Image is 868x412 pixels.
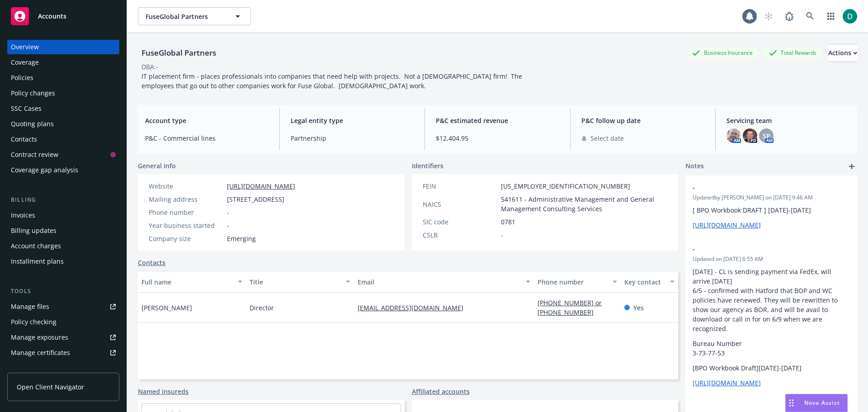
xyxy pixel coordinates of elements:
[693,194,850,202] span: Updated by [PERSON_NAME] on [DATE] 9:46 AM
[412,387,470,396] a: Affiliated accounts
[801,7,819,25] a: Search
[436,116,559,125] span: P&C estimated revenue
[138,271,246,293] button: Full name
[7,195,119,204] div: Billing
[423,230,497,240] div: CSLB
[7,287,119,296] div: Tools
[685,161,704,172] span: Notes
[828,44,857,62] button: Actions
[227,194,284,204] span: [STREET_ADDRESS]
[7,239,119,253] a: Account charges
[534,271,620,293] button: Phone number
[250,303,274,313] span: Director
[291,116,414,125] span: Legal entity type
[149,221,223,230] div: Year business started
[11,71,33,85] div: Policies
[149,194,223,204] div: Mailing address
[764,47,821,58] div: Total Rewards
[693,221,761,229] a: [URL][DOMAIN_NAME]
[693,363,850,373] p: [BPO Workbook Draft][DATE]-[DATE]
[145,133,269,143] span: P&C - Commercial lines
[227,208,229,217] span: -
[38,13,66,20] span: Accounts
[7,361,119,375] a: Manage claims
[17,382,84,392] span: Open Client Navigator
[7,71,119,85] a: Policies
[501,217,515,227] span: 0781
[11,330,68,345] div: Manage exposures
[142,277,232,287] div: Full name
[423,181,497,191] div: FEIN
[11,346,70,360] div: Manage certificates
[846,161,857,172] a: add
[7,55,119,70] a: Coverage
[11,101,42,116] div: SSC Cases
[142,72,524,90] span: IT placement firm - places professionals into companies that need help with projects. Not a [DEMO...
[412,161,443,170] span: Identifiers
[693,183,826,192] span: -
[138,7,251,25] button: FuseGlobal Partners
[11,117,54,131] div: Quoting plans
[7,330,119,345] a: Manage exposures
[7,163,119,177] a: Coverage gap analysis
[785,394,848,412] button: Nova Assist
[763,131,770,141] span: SP
[149,234,223,243] div: Company size
[501,181,630,191] span: [US_EMPLOYER_IDENTIFICATION_NUMBER]
[7,117,119,131] a: Quoting plans
[822,7,840,25] a: Switch app
[633,303,644,313] span: Yes
[743,128,757,143] img: photo
[138,47,220,59] div: FuseGlobal Partners
[693,205,850,215] p: [ BPO Workbook DRAFT ] [DATE]-[DATE]
[7,223,119,238] a: Billing updates
[436,133,559,143] span: $12,404.95
[621,271,678,293] button: Key contact
[538,277,607,287] div: Phone number
[354,271,534,293] button: Email
[7,346,119,360] a: Manage certificates
[786,394,797,412] div: Drag to move
[11,361,57,375] div: Manage claims
[138,387,189,396] a: Named insureds
[146,12,224,21] span: FuseGlobal Partners
[11,132,37,147] div: Contacts
[693,244,826,254] span: -
[693,255,850,263] span: Updated on [DATE] 6:55 AM
[138,258,165,267] a: Contacts
[423,199,497,209] div: NAICS
[11,208,35,223] div: Invoices
[423,217,497,227] div: SIC code
[227,182,295,190] a: [URL][DOMAIN_NAME]
[142,303,192,313] span: [PERSON_NAME]
[11,239,61,253] div: Account charges
[7,86,119,100] a: Policy changes
[11,299,49,314] div: Manage files
[138,161,176,170] span: General info
[142,62,158,71] div: DBA: -
[688,47,757,58] div: Business Insurance
[11,315,57,329] div: Policy checking
[685,175,857,237] div: -Updatedby [PERSON_NAME] on [DATE] 9:46 AM[ BPO Workbook DRAFT ] [DATE]-[DATE][URL][DOMAIN_NAME]
[7,40,119,54] a: Overview
[11,147,58,162] div: Contract review
[149,181,223,191] div: Website
[501,230,503,240] span: -
[358,303,471,312] a: [EMAIL_ADDRESS][DOMAIN_NAME]
[149,208,223,217] div: Phone number
[538,298,602,317] a: [PHONE_NUMBER] or [PHONE_NUMBER]
[227,221,229,230] span: -
[693,339,850,358] p: Bureau Number 3-73-77-53
[7,132,119,147] a: Contacts
[843,9,857,24] img: photo
[11,254,64,269] div: Installment plans
[11,55,39,70] div: Coverage
[759,7,778,25] a: Start snowing
[227,234,256,243] span: Emerging
[780,7,798,25] a: Report a Bug
[581,116,705,125] span: P&C follow up date
[291,133,414,143] span: Partnership
[7,299,119,314] a: Manage files
[7,208,119,223] a: Invoices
